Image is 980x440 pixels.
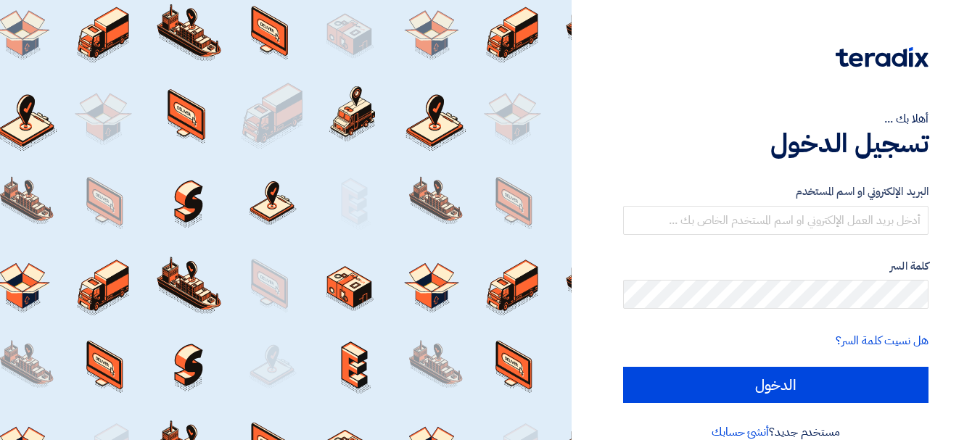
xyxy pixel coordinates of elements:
h1: تسجيل الدخول [623,128,928,159]
div: أهلا بك ... [623,110,928,128]
input: الدخول [623,367,928,403]
label: البريد الإلكتروني او اسم المستخدم [623,183,928,200]
input: أدخل بريد العمل الإلكتروني او اسم المستخدم الخاص بك ... [623,206,928,235]
a: هل نسيت كلمة السر؟ [836,332,928,349]
label: كلمة السر [623,258,928,275]
img: Teradix logo [836,47,928,67]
